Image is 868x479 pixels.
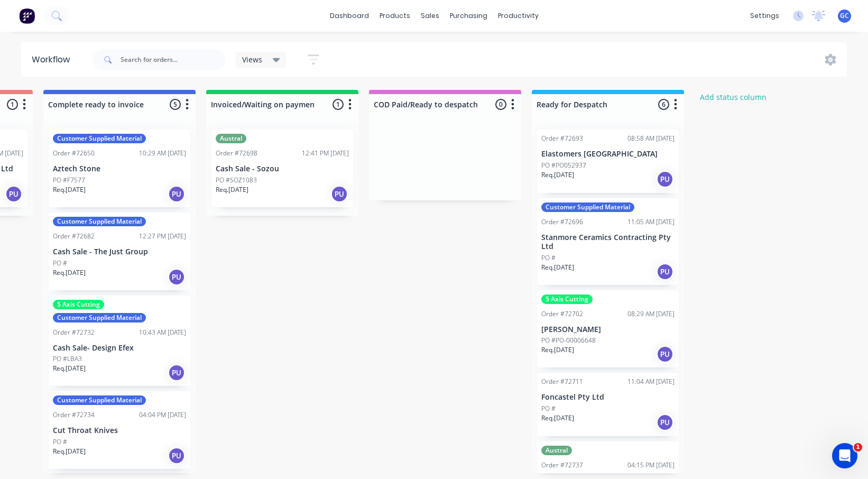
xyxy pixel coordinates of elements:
p: Stanmore Ceramics Contracting Pty Ltd [541,233,675,251]
div: Order #72650 [53,149,95,158]
a: dashboard [325,8,374,24]
p: Cash Sale - Sozou [216,164,349,173]
p: Elastomers [GEOGRAPHIC_DATA] [541,150,675,159]
div: products [374,8,415,24]
div: PU [657,414,673,431]
div: PU [168,186,185,202]
p: PO #LBA3 [53,354,82,364]
p: PO #F7577 [53,176,85,185]
div: Customer Supplied Material [541,202,634,212]
div: Customer Supplied MaterialOrder #7273404:04 PM [DATE]Cut Throat KnivesPO #Req.[DATE]PU [49,391,190,469]
div: 10:43 AM [DATE] [139,328,186,337]
div: 08:29 AM [DATE] [627,309,675,319]
div: Order #72698 [216,149,257,158]
div: Order #72696 [541,217,583,227]
div: Customer Supplied MaterialOrder #7268212:27 PM [DATE]Cash Sale - The Just GroupPO #Req.[DATE]PU [49,213,190,290]
div: 12:27 PM [DATE] [139,232,186,241]
p: Req. [DATE] [216,185,248,195]
div: Order #72711 [541,377,583,386]
p: PO #PO052937 [541,161,586,170]
button: Add status column [695,90,772,104]
p: PO # [541,404,556,413]
div: Customer Supplied Material [53,313,146,323]
div: Customer Supplied MaterialOrder #7269611:05 AM [DATE]Stanmore Ceramics Contracting Pty LtdPO #Req... [537,198,679,285]
div: 04:15 PM [DATE] [627,460,675,470]
div: Customer Supplied Material [53,395,146,405]
div: PU [168,364,185,381]
p: Cash Sale - The Just Group [53,247,186,256]
div: Customer Supplied Material [53,134,146,143]
div: 5 Axis CuttingCustomer Supplied MaterialOrder #7273210:43 AM [DATE]Cash Sale- Design EfexPO #LBA3... [49,296,190,386]
p: Cash Sale- Design Efex [53,344,186,353]
div: Order #7269308:58 AM [DATE]Elastomers [GEOGRAPHIC_DATA]PO #PO052937Req.[DATE]PU [537,130,679,193]
div: Order #72737 [541,460,583,470]
p: Req. [DATE] [53,447,86,456]
span: Views [242,54,262,65]
p: Req. [DATE] [53,185,86,195]
div: Customer Supplied Material [53,217,146,226]
p: PO # [541,253,556,263]
p: Req. [DATE] [53,364,86,373]
div: PU [331,186,348,202]
p: Req. [DATE] [53,268,86,278]
div: 11:05 AM [DATE] [627,217,675,227]
p: PO #SOZ1083 [216,176,257,185]
p: PO #PO-00006648 [541,336,596,345]
div: PU [168,269,185,285]
div: Order #7271111:04 AM [DATE]Foncastel Pty LtdPO #Req.[DATE]PU [537,373,679,436]
div: 5 Axis Cutting [541,294,593,304]
iframe: Intercom live chat [832,443,857,468]
div: 5 Axis Cutting [53,300,104,309]
div: PU [657,171,673,188]
div: PU [168,447,185,464]
div: sales [415,8,445,24]
div: settings [745,8,784,24]
div: AustralOrder #7269812:41 PM [DATE]Cash Sale - SozouPO #SOZ1083Req.[DATE]PU [211,130,353,207]
div: 5 Axis CuttingOrder #7270208:29 AM [DATE][PERSON_NAME]PO #PO-00006648Req.[DATE]PU [537,290,679,368]
div: Order #72702 [541,309,583,319]
p: Cut Throat Knives [53,426,186,435]
p: Foncastel Pty Ltd [541,393,675,402]
div: PU [657,263,673,280]
span: 1 [854,443,862,452]
div: 10:29 AM [DATE] [139,149,186,158]
div: Order #72734 [53,410,95,420]
div: Order #72693 [541,134,583,143]
div: purchasing [445,8,493,24]
div: 08:58 AM [DATE] [627,134,675,143]
div: productivity [493,8,544,24]
div: 11:04 AM [DATE] [627,377,675,386]
div: Austral [541,446,572,455]
div: 04:04 PM [DATE] [139,410,186,420]
div: PU [5,186,22,202]
input: Search for orders... [121,49,225,70]
p: Req. [DATE] [541,345,574,355]
div: Austral [216,134,246,143]
div: 12:41 PM [DATE] [302,149,349,158]
div: Workflow [32,53,75,66]
span: GC [840,11,849,21]
p: Aztech Stone [53,164,186,173]
div: Order #72732 [53,328,95,337]
p: PO # [53,259,67,268]
div: Customer Supplied MaterialOrder #7265010:29 AM [DATE]Aztech StonePO #F7577Req.[DATE]PU [49,130,190,207]
p: Req. [DATE] [541,170,574,180]
div: Order #72682 [53,232,95,241]
img: Factory [19,8,35,24]
p: PO # [53,437,67,447]
p: Req. [DATE] [541,263,574,272]
p: [PERSON_NAME] [541,325,675,334]
p: Req. [DATE] [541,413,574,423]
div: PU [657,346,673,363]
